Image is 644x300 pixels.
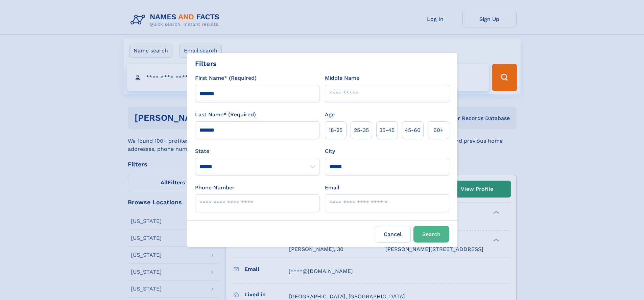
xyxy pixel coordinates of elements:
span: 60+ [433,126,444,134]
label: Age [325,111,335,119]
label: Last Name* (Required) [195,111,256,119]
label: City [325,147,335,155]
span: 25‑35 [354,126,369,134]
label: First Name* (Required) [195,74,257,82]
span: 45‑60 [405,126,421,134]
label: Cancel [375,226,411,243]
label: Email [325,184,339,192]
span: 35‑45 [379,126,395,134]
span: 18‑25 [329,126,342,134]
label: State [195,147,319,155]
button: Search [413,226,449,243]
label: Phone Number [195,184,235,192]
div: Filters [195,59,217,69]
label: Middle Name [325,74,359,82]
